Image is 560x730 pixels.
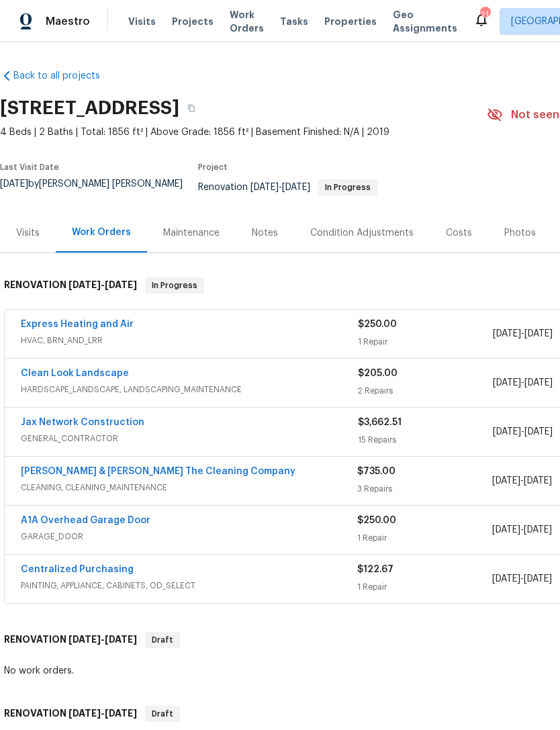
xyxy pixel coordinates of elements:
[493,427,521,437] span: [DATE]
[68,709,101,718] span: [DATE]
[357,516,396,525] span: $250.00
[358,433,493,447] div: 15 Repairs
[21,530,357,543] span: GARAGE_DOOR
[504,226,536,240] div: Photos
[357,482,492,496] div: 3 Repairs
[492,476,520,486] span: [DATE]
[21,481,357,494] span: CLEANING, CLEANING_MAINTENANCE
[446,226,472,240] div: Costs
[68,635,101,644] span: [DATE]
[310,226,414,240] div: Condition Adjustments
[68,280,137,289] span: -
[21,579,357,592] span: PAINTING, APPLIANCE, CABINETS, OD_SELECT
[358,335,493,349] div: 1 Repair
[524,427,553,437] span: [DATE]
[21,369,129,378] a: Clean Look Landscape
[105,635,137,644] span: [DATE]
[146,707,179,721] span: Draft
[280,17,308,26] span: Tasks
[21,418,144,427] a: Jax Network Construction
[524,476,552,486] span: [DATE]
[393,8,457,35] span: Geo Assignments
[146,279,203,292] span: In Progress
[105,709,137,718] span: [DATE]
[250,183,279,192] span: [DATE]
[493,425,553,439] span: -
[480,8,489,21] div: 21
[163,226,220,240] div: Maintenance
[493,378,521,387] span: [DATE]
[72,226,131,239] div: Work Orders
[357,580,492,594] div: 1 Repair
[493,329,521,338] span: [DATE]
[128,15,156,28] span: Visits
[21,334,358,347] span: HVAC, BRN_AND_LRR
[357,565,393,574] span: $122.67
[172,15,214,28] span: Projects
[524,378,553,387] span: [DATE]
[358,384,493,398] div: 2 Repairs
[68,280,101,289] span: [DATE]
[492,523,552,537] span: -
[358,369,398,378] span: $205.00
[492,572,552,586] span: -
[250,183,310,192] span: -
[357,467,395,476] span: $735.00
[198,183,377,192] span: Renovation
[492,474,552,488] span: -
[21,467,295,476] a: [PERSON_NAME] & [PERSON_NAME] The Cleaning Company
[230,8,264,35] span: Work Orders
[4,632,137,648] h6: RENOVATION
[524,329,553,338] span: [DATE]
[320,183,376,191] span: In Progress
[179,96,203,120] button: Copy Address
[358,320,397,329] span: $250.00
[46,15,90,28] span: Maestro
[493,376,553,390] span: -
[146,633,179,647] span: Draft
[16,226,40,240] div: Visits
[198,163,228,171] span: Project
[358,418,402,427] span: $3,662.51
[68,709,137,718] span: -
[4,706,137,722] h6: RENOVATION
[252,226,278,240] div: Notes
[21,383,358,396] span: HARDSCAPE_LANDSCAPE, LANDSCAPING_MAINTENANCE
[21,320,134,329] a: Express Heating and Air
[324,15,377,28] span: Properties
[524,525,552,535] span: [DATE]
[524,574,552,584] span: [DATE]
[493,327,553,340] span: -
[357,531,492,545] div: 1 Repair
[4,277,137,293] h6: RENOVATION
[492,574,520,584] span: [DATE]
[68,635,137,644] span: -
[21,565,134,574] a: Centralized Purchasing
[21,432,358,445] span: GENERAL_CONTRACTOR
[105,280,137,289] span: [DATE]
[21,516,150,525] a: A1A Overhead Garage Door
[282,183,310,192] span: [DATE]
[492,525,520,535] span: [DATE]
